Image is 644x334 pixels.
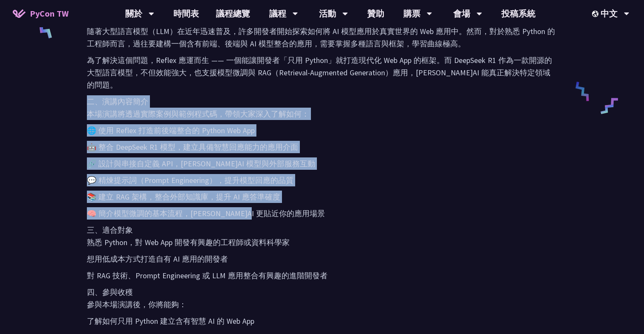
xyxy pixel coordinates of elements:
[4,3,77,24] a: PyCon TW
[87,286,557,311] p: 四、參與收穫 參與本場演講後，你將能夠：
[87,224,557,248] p: 三、適合對象 熟悉 Python，對 Web App 開發有興趣的工程師或資料科學家
[87,95,557,120] p: 二、演講內容簡介 本場演講將透過實際案例與範例程式碼，帶領大家深入了解如何：
[87,253,557,265] p: 想用低成本方式打造自有 AI 應用的開發者
[87,141,557,153] p: 🤖 整合 DeepSeek R1 模型，建立具備智慧回應能力的應用介面
[87,54,557,91] p: 為了解決這個問題，Reflex 應運而生 —— 一個能讓開發者「只用 Python」就打造現代化 Web App 的框架。而 DeepSeek R1 作為一款開源的大型語言模型，不但效能強大，也...
[87,157,557,170] p: 🔗 設計與串接自定義 API，[PERSON_NAME]AI 模型與外部服務互動
[87,124,557,137] p: 🌐 使用 Reflex 打造前後端整合的 Python Web App
[87,315,557,327] p: 了解如何只用 Python 建立含有智慧 AI 的 Web App
[30,7,69,20] span: PyCon TW
[13,9,26,18] img: Home icon of PyCon TW 2025
[87,13,557,50] p: 一、演講背景與動機 隨著大型語言模型（LLM）在近年迅速普及，許多開發者開始探索如何將 AI 模型應用於真實世界的 Web 應用中。然而，對於熟悉 Python 的工程師而言，過往要建構一個含有...
[592,11,601,17] img: Locale Icon
[87,207,557,220] p: 🧠 簡介模型微調的基本流程，[PERSON_NAME]AI 更貼近你的應用場景
[87,269,557,282] p: 對 RAG 技術、Prompt Engineering 或 LLM 應用整合有興趣的進階開發者
[87,174,557,186] p: 💬 精煉提示詞（Prompt Engineering），提升模型回應的品質
[87,191,557,203] p: 📚 建立 RAG 架構，整合外部知識庫，提升 AI 應答準確度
